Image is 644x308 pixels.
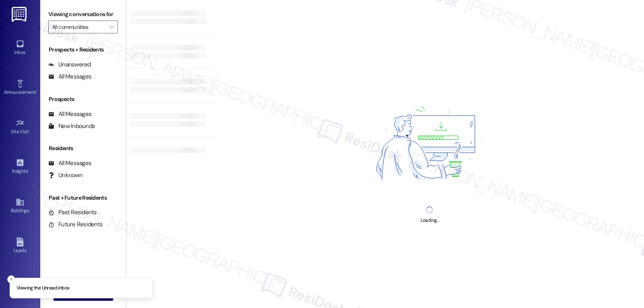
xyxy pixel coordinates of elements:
[52,21,105,33] input: All communities
[40,144,126,153] div: Residents
[40,194,126,202] div: Past + Future Residents
[40,45,126,54] div: Prospects + Residents
[28,167,29,173] span: •
[17,285,69,292] p: Viewing the Unread inbox
[48,110,91,118] div: All Messages
[48,159,91,167] div: All Messages
[40,95,126,103] div: Prospects
[421,216,439,225] div: Loading...
[4,37,36,59] a: Inbox
[109,24,114,30] i: 
[29,128,30,133] span: •
[48,8,118,21] label: Viewing conversations for
[48,220,103,229] div: Future Residents
[36,88,37,94] span: •
[48,72,91,81] div: All Messages
[4,156,36,178] a: Insights •
[4,235,36,257] a: Leads
[4,195,36,217] a: Buildings
[12,7,28,22] img: ResiDesk Logo
[4,275,36,296] a: Templates •
[7,275,15,283] button: Close toast
[48,60,91,69] div: Unanswered
[48,171,83,180] div: Unknown
[48,122,95,130] div: New Inbounds
[4,116,36,138] a: Site Visit •
[48,208,97,217] div: Past Residents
